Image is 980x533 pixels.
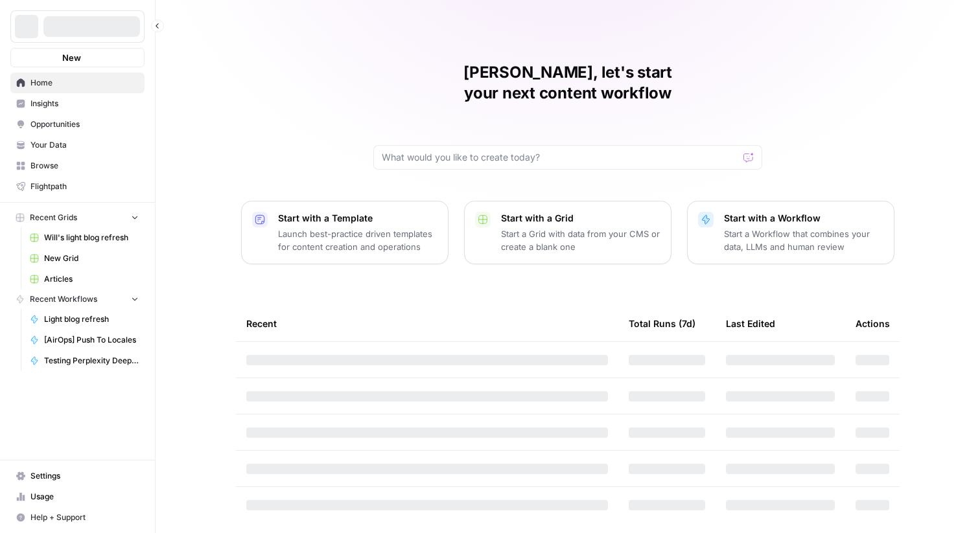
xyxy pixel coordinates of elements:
[30,491,139,503] span: Usage
[246,306,608,341] div: Recent
[30,119,139,130] span: Opportunities
[10,208,145,227] button: Recent Grids
[373,62,762,104] h1: [PERSON_NAME], let's start your next content workflow
[44,253,139,264] span: New Grid
[62,51,81,64] span: New
[24,330,145,350] a: [AirOps] Push To Locales
[44,313,139,325] span: Light blog refresh
[30,212,77,223] span: Recent Grids
[629,306,695,341] div: Total Runs (7d)
[726,306,775,341] div: Last Edited
[464,201,671,264] button: Start with a GridStart a Grid with data from your CMS or create a blank one
[24,309,145,330] a: Light blog refresh
[10,93,145,114] a: Insights
[382,151,738,164] input: What would you like to create today?
[44,232,139,244] span: Will's light blog refresh
[10,466,145,486] a: Settings
[10,48,145,67] button: New
[44,334,139,346] span: [AirOps] Push To Locales
[10,73,145,93] a: Home
[30,512,139,523] span: Help + Support
[724,212,883,225] p: Start with a Workflow
[24,269,145,289] a: Articles
[501,227,660,253] p: Start a Grid with data from your CMS or create a blank one
[278,212,437,225] p: Start with a Template
[24,227,145,248] a: Will's light blog refresh
[724,227,883,253] p: Start a Workflow that combines your data, LLMs and human review
[44,355,139,367] span: Testing Perplexity Deep Research
[241,201,449,264] button: Start with a TemplateLaunch best-practice driven templates for content creation and operations
[10,289,145,309] button: Recent Workflows
[687,201,894,264] button: Start with a WorkflowStart a Workflow that combines your data, LLMs and human review
[44,273,139,285] span: Articles
[24,350,145,371] a: Testing Perplexity Deep Research
[30,181,139,192] span: Flightpath
[30,160,139,172] span: Browse
[30,293,97,305] span: Recent Workflows
[30,98,139,109] span: Insights
[856,306,890,341] div: Actions
[30,139,139,151] span: Your Data
[10,155,145,176] a: Browse
[10,507,145,528] button: Help + Support
[24,248,145,269] a: New Grid
[501,212,660,225] p: Start with a Grid
[30,470,139,482] span: Settings
[10,176,145,197] a: Flightpath
[10,114,145,135] a: Opportunities
[278,227,437,253] p: Launch best-practice driven templates for content creation and operations
[10,135,145,155] a: Your Data
[10,486,145,507] a: Usage
[30,77,139,89] span: Home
